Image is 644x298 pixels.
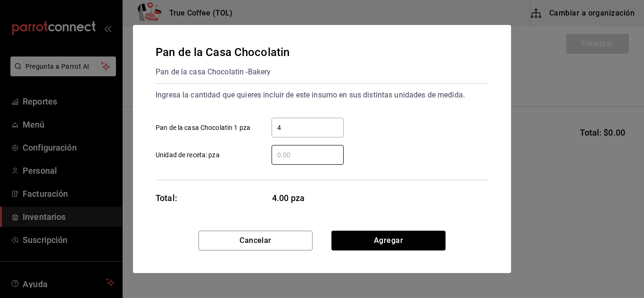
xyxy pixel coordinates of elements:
span: Unidad de receta: pza [156,150,220,160]
button: Agregar [331,231,446,250]
input: Pan de la casa Chocolatin 1 pza [272,122,344,133]
div: Ingresa la cantidad que quieres incluir de este insumo en sus distintas unidades de medida. [156,88,488,103]
div: Pan de la casa Chocolatin - Bakery [156,64,289,80]
span: Pan de la casa Chocolatin 1 pza [156,123,250,133]
button: Cancelar [198,231,313,250]
div: Total: [156,192,177,204]
input: Unidad de receta: pza [272,149,344,161]
div: Pan de la Casa Chocolatin [156,44,289,61]
span: 4.00 pza [272,192,344,204]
